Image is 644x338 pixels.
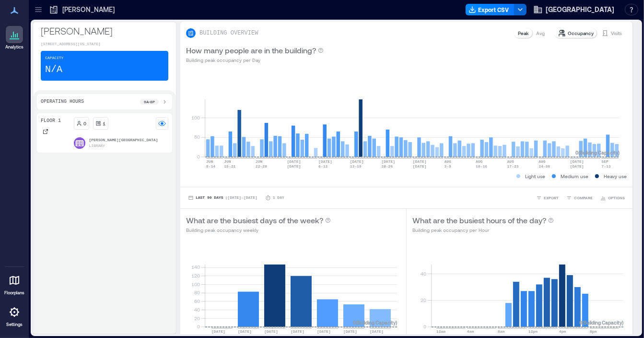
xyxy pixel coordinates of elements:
[445,164,452,169] text: 3-9
[197,154,200,159] tspan: 0
[525,172,545,180] p: Light use
[287,164,301,169] text: [DATE]
[273,195,284,201] p: 1 Day
[561,172,588,180] p: Medium use
[256,164,267,169] text: 22-28
[84,120,87,127] p: 0
[194,307,200,313] tspan: 40
[186,56,324,64] p: Building peak occupancy per Day
[381,159,395,164] text: [DATE]
[194,290,200,296] tspan: 80
[466,4,515,15] button: Export CSV
[186,226,331,234] p: Building peak occupancy weekly
[287,159,301,164] text: [DATE]
[467,329,474,334] text: 4am
[3,301,26,330] a: Settings
[191,264,200,270] tspan: 140
[194,315,200,321] tspan: 20
[436,329,445,334] text: 12am
[224,159,231,164] text: JUN
[224,164,235,169] text: 15-21
[144,99,155,105] p: 9a - 8p
[559,329,566,334] text: 4pm
[602,164,611,169] text: 7-13
[530,2,617,17] button: [GEOGRAPHIC_DATA]
[564,193,595,203] button: COMPARE
[476,159,483,164] text: AUG
[103,120,106,127] p: 1
[318,164,328,169] text: 6-12
[41,98,84,106] p: Operating Hours
[318,159,332,164] text: [DATE]
[498,329,505,334] text: 8am
[423,324,426,329] tspan: 0
[291,329,304,334] text: [DATE]
[191,281,200,287] tspan: 100
[570,164,584,169] text: [DATE]
[206,159,213,164] text: JUN
[412,226,554,234] p: Building peak occupancy per Hour
[45,55,63,61] p: Capacity
[536,29,545,37] p: Avg
[238,329,252,334] text: [DATE]
[350,164,362,169] text: 13-19
[476,164,487,169] text: 10-16
[381,164,393,169] text: 20-26
[602,159,609,164] text: SEP
[518,29,528,37] p: Peak
[507,164,519,169] text: 17-23
[568,29,594,37] p: Occupancy
[539,159,546,164] text: AUG
[539,164,550,169] text: 24-30
[412,215,546,226] p: What are the busiest hours of the day?
[45,63,62,76] p: N/A
[194,298,200,304] tspan: 60
[41,117,61,125] p: Floor 1
[544,195,559,201] span: EXPORT
[6,322,23,327] p: Settings
[343,329,357,334] text: [DATE]
[264,329,278,334] text: [DATE]
[194,134,200,140] tspan: 50
[507,159,515,164] text: AUG
[570,159,584,164] text: [DATE]
[421,271,426,277] tspan: 40
[186,215,323,226] p: What are the busiest days of the week?
[350,159,364,164] text: [DATE]
[186,193,259,203] button: Last 90 Days |[DATE]-[DATE]
[2,23,26,53] a: Analytics
[546,5,614,14] span: [GEOGRAPHIC_DATA]
[611,29,622,37] p: Visits
[89,137,158,143] p: [PERSON_NAME][GEOGRAPHIC_DATA]
[206,164,215,169] text: 8-14
[598,193,627,203] button: OPTIONS
[62,5,115,14] p: [PERSON_NAME]
[445,159,452,164] text: AUG
[211,329,225,334] text: [DATE]
[89,143,105,149] p: Library
[5,44,23,50] p: Analytics
[413,159,427,164] text: [DATE]
[1,269,27,299] a: Floorplans
[604,172,627,180] p: Heavy use
[590,329,597,334] text: 8pm
[41,24,168,37] p: [PERSON_NAME]
[370,329,384,334] text: [DATE]
[421,297,426,303] tspan: 20
[199,29,258,37] p: BUILDING OVERVIEW
[4,290,24,296] p: Floorplans
[534,193,561,203] button: EXPORT
[317,329,331,334] text: [DATE]
[528,329,538,334] text: 12pm
[41,41,168,47] p: [STREET_ADDRESS][US_STATE]
[413,164,427,169] text: [DATE]
[191,115,200,121] tspan: 100
[186,45,316,56] p: How many people are in the building?
[197,324,200,329] tspan: 0
[574,195,593,201] span: COMPARE
[256,159,263,164] text: JUN
[608,195,625,201] span: OPTIONS
[191,273,200,278] tspan: 120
